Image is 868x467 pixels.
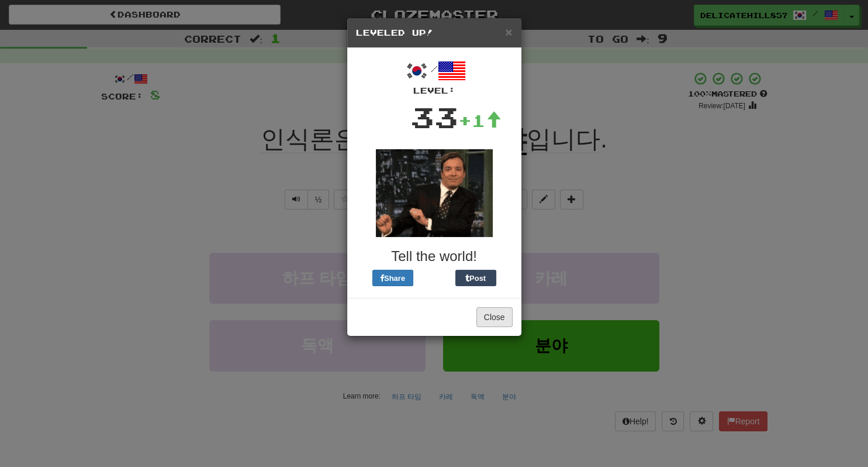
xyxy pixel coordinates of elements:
[372,270,413,286] button: Share
[356,85,513,97] div: Level:
[505,25,512,39] span: ×
[476,307,513,327] button: Close
[505,26,512,38] button: Close
[376,149,493,237] img: fallon-a20d7af9049159056f982dd0e4b796b9edb7b1d2ba2b0a6725921925e8bac842.gif
[356,27,513,39] h5: Leveled Up!
[356,57,513,97] div: /
[458,109,502,132] div: +1
[413,270,455,286] iframe: X Post Button
[356,249,513,264] h3: Tell the world!
[410,97,458,138] div: 33
[455,270,496,286] button: Post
